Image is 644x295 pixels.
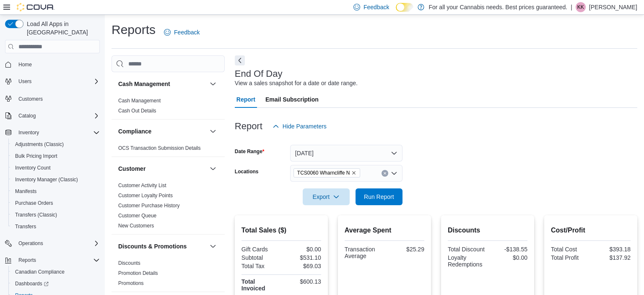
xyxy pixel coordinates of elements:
[241,225,321,235] h2: Total Sales ($)
[118,242,187,251] h3: Discounts & Promotions
[235,69,283,79] h3: End Of Day
[356,188,402,205] button: Run Report
[118,213,156,219] a: Customer Queue
[12,267,68,277] a: Canadian Compliance
[118,270,158,277] span: Promotion Details
[15,153,57,159] span: Bulk Pricing Import
[283,278,321,285] div: $600.13
[118,260,140,266] a: Discounts
[8,174,103,185] button: Inventory Manager (Classic)
[118,182,166,189] span: Customer Activity List
[12,139,100,149] span: Adjustments (Classic)
[118,202,180,209] span: Customer Purchase History
[18,96,43,102] span: Customers
[8,209,103,221] button: Transfers (Classic)
[235,148,265,155] label: Date Range
[12,279,100,289] span: Dashboards
[15,200,53,206] span: Purchase Orders
[12,279,52,289] a: Dashboards
[118,108,156,114] a: Cash Out Details
[118,193,173,198] a: Customer Loyalty Points
[118,80,206,88] button: Cash Management
[12,175,81,185] a: Inventory Manager (Classic)
[112,143,225,157] div: Compliance
[235,168,259,175] label: Locations
[18,129,39,136] span: Inventory
[18,240,43,247] span: Operations
[489,246,527,253] div: -$138.55
[448,225,527,235] h2: Discounts
[12,151,61,161] a: Bulk Pricing Import
[118,212,156,219] span: Customer Queue
[351,170,356,175] button: Remove TCS0060 Wharncliffe N from selection in this group
[551,246,589,253] div: Total Cost
[118,145,201,151] span: OCS Transaction Submission Details
[12,175,100,185] span: Inventory Manager (Classic)
[15,141,64,148] span: Adjustments (Classic)
[345,225,424,235] h2: Average Spent
[18,112,36,119] span: Catalog
[2,238,103,249] button: Operations
[118,222,154,229] span: New Customers
[161,24,203,41] a: Feedback
[8,266,103,278] button: Canadian Compliance
[8,150,103,162] button: Bulk Pricing Import
[8,162,103,174] button: Inventory Count
[576,2,586,12] div: Kate Kerschner
[303,188,350,205] button: Export
[12,222,100,232] span: Transfers
[208,241,218,251] button: Discounts & Promotions
[364,193,394,201] span: Run Report
[283,122,327,131] span: Hide Parameters
[15,211,57,218] span: Transfers (Classic)
[396,3,413,12] input: Dark Mode
[112,96,225,119] div: Cash Management
[112,180,225,234] div: Customer
[8,278,103,290] a: Dashboards
[2,127,103,138] button: Inventory
[12,163,100,173] span: Inventory Count
[15,76,100,86] span: Users
[12,267,100,277] span: Canadian Compliance
[118,145,201,151] a: OCS Transaction Submission Details
[112,258,225,292] div: Discounts & Promotions
[12,210,60,220] a: Transfers (Classic)
[12,198,100,208] span: Purchase Orders
[345,246,383,259] div: Transaction Average
[15,60,35,70] a: Home
[235,121,262,131] h3: Report
[391,170,397,177] button: Open list of options
[174,28,200,37] span: Feedback
[118,107,156,114] span: Cash Out Details
[17,3,55,11] img: Cova
[15,255,100,265] span: Reports
[15,93,100,104] span: Customers
[15,176,78,183] span: Inventory Manager (Classic)
[8,138,103,150] button: Adjustments (Classic)
[12,186,40,196] a: Manifests
[8,185,103,197] button: Manifests
[118,80,170,88] h3: Cash Management
[241,254,280,261] div: Subtotal
[208,164,218,174] button: Customer
[118,97,161,104] span: Cash Management
[118,183,166,188] a: Customer Activity List
[112,21,156,38] h1: Reports
[489,254,527,261] div: $0.00
[589,2,637,12] p: [PERSON_NAME]
[571,2,572,12] p: |
[592,254,631,261] div: $137.92
[290,145,402,162] button: [DATE]
[15,111,39,121] button: Catalog
[15,111,100,121] span: Catalog
[551,225,631,235] h2: Cost/Profit
[118,223,154,229] a: New Customers
[15,269,65,275] span: Canadian Compliance
[15,188,36,195] span: Manifests
[2,254,103,266] button: Reports
[15,238,100,248] span: Operations
[8,221,103,232] button: Transfers
[23,20,100,37] span: Load All Apps in [GEOGRAPHIC_DATA]
[577,2,584,12] span: KK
